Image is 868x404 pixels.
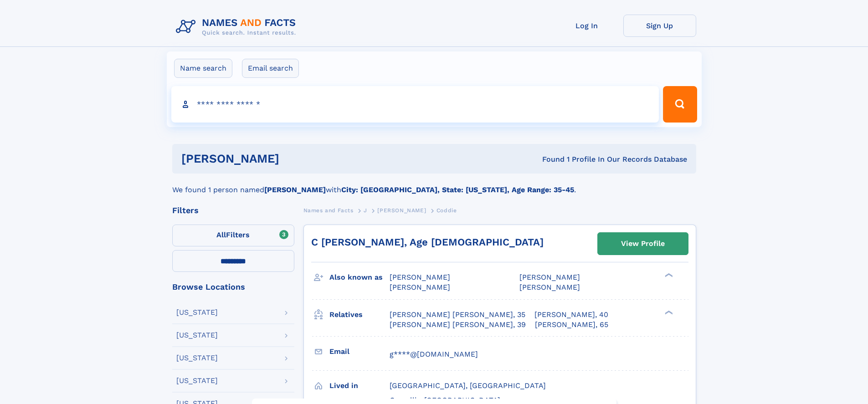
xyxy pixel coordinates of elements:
[181,153,411,164] h1: [PERSON_NAME]
[311,236,544,248] a: C [PERSON_NAME], Age [DEMOGRAPHIC_DATA]
[242,59,299,78] label: Email search
[172,283,294,291] div: Browse Locations
[437,207,457,214] span: Coddie
[377,205,426,216] a: [PERSON_NAME]
[377,207,426,214] span: [PERSON_NAME]
[172,225,294,246] label: Filters
[411,154,687,164] div: Found 1 Profile In Our Records Database
[663,309,673,315] div: ❯
[216,230,226,239] span: All
[535,320,608,330] a: [PERSON_NAME], 65
[176,354,218,362] div: [US_STATE]
[176,377,218,384] div: [US_STATE]
[550,15,623,37] a: Log In
[390,310,525,320] a: [PERSON_NAME] [PERSON_NAME], 35
[390,320,526,330] a: [PERSON_NAME] [PERSON_NAME], 39
[172,206,294,215] div: Filters
[329,344,390,359] h3: Email
[172,15,303,39] img: Logo Names and Facts
[663,86,697,123] button: Search Button
[329,378,390,394] h3: Lived in
[364,207,367,214] span: J
[364,205,367,216] a: J
[171,86,659,123] input: search input
[390,283,450,291] span: [PERSON_NAME]
[621,233,665,254] div: View Profile
[390,273,450,281] span: [PERSON_NAME]
[534,310,608,320] a: [PERSON_NAME], 40
[598,233,688,255] a: View Profile
[390,381,546,390] span: [GEOGRAPHIC_DATA], [GEOGRAPHIC_DATA]
[176,332,218,339] div: [US_STATE]
[623,15,696,37] a: Sign Up
[329,270,390,285] h3: Also known as
[519,283,580,291] span: [PERSON_NAME]
[176,309,218,316] div: [US_STATE]
[329,307,390,322] h3: Relatives
[519,273,580,281] span: [PERSON_NAME]
[172,174,696,195] div: We found 1 person named with .
[303,205,354,216] a: Names and Facts
[174,59,232,78] label: Name search
[264,185,326,194] b: [PERSON_NAME]
[663,272,673,278] div: ❯
[341,185,574,194] b: City: [GEOGRAPHIC_DATA], State: [US_STATE], Age Range: 35-45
